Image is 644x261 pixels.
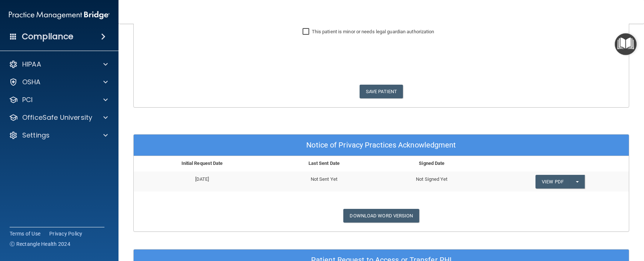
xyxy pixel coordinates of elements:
input: This patient is minor or needs legal guardian authorization [303,29,311,35]
a: PCI [9,95,108,104]
p: OSHA [22,78,41,87]
a: Settings [9,131,108,140]
th: Last Sent Date [270,156,378,171]
div: Notice of Privacy Practices Acknowledgment [134,135,629,156]
th: Signed Date [378,156,486,171]
p: OfficeSafe University [22,113,92,122]
button: Save Patient [360,85,403,98]
span: Ⓒ Rectangle Health 2024 [10,240,70,248]
td: Not Signed Yet [378,172,486,191]
p: Settings [22,131,50,140]
a: Privacy Policy [49,230,83,237]
p: HIPAA [22,60,41,69]
a: Terms of Use [10,230,40,237]
a: Download Word Version [343,209,419,223]
a: OfficeSafe University [9,113,108,122]
button: Open Resource Center [615,33,637,55]
a: OSHA [9,78,108,87]
label: This patient is minor or needs legal guardian authorization [303,27,434,36]
iframe: Drift Widget Chat Controller [516,221,635,251]
a: HIPAA [9,60,108,69]
td: Not Sent Yet [270,172,378,191]
th: Initial Request Date [134,156,270,171]
h4: Compliance [22,31,73,42]
img: PMB logo [9,8,110,23]
p: PCI [22,95,33,104]
td: [DATE] [134,172,270,191]
a: View PDF [535,175,570,189]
